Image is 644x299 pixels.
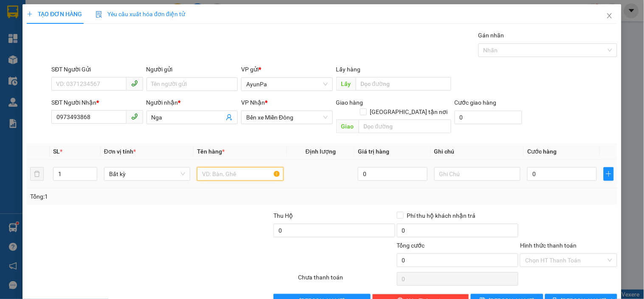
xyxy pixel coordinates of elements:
div: VP gửi [241,65,332,74]
label: Cước giao hàng [455,99,497,106]
button: delete [30,167,44,181]
span: phone [131,80,138,87]
span: Bất kỳ [109,168,185,180]
span: Lấy hàng [336,66,361,73]
div: Người gửi [146,65,238,74]
button: Close [598,4,622,28]
div: SĐT Người Nhận [51,98,143,107]
label: Hình thức thanh toán [520,242,577,249]
span: plus [27,11,33,17]
span: [GEOGRAPHIC_DATA] tận nơi [367,107,451,117]
span: TẠO ĐƠN HÀNG [27,11,82,17]
label: Gán nhãn [478,32,504,39]
button: plus [604,167,614,181]
input: Cước giao hàng [455,111,523,124]
span: Tên hàng [197,148,225,155]
span: VP Nhận [241,99,265,106]
span: Giao [336,120,359,133]
span: Lấy [336,77,356,91]
input: Dọc đường [359,120,451,133]
span: Yêu cầu xuất hóa đơn điện tử [96,11,185,17]
input: Dọc đường [356,77,451,91]
input: VD: Bàn, Ghế [197,167,283,181]
span: user-add [226,114,233,121]
span: Phí thu hộ khách nhận trả [404,211,479,220]
span: Bến xe Miền Đông [246,111,327,124]
span: plus [604,171,613,177]
img: icon [96,11,102,18]
span: Đơn vị tính [104,148,136,155]
span: Cước hàng [527,148,557,155]
th: Ghi chú [431,143,524,160]
div: Chưa thanh toán [297,273,396,288]
span: AyunPa [246,78,327,91]
span: Tổng cước [397,242,425,249]
div: Tổng: 1 [30,192,249,201]
span: Thu Hộ [273,212,293,219]
span: SL [53,148,60,155]
span: phone [131,113,138,120]
input: 0 [358,167,427,181]
div: Người nhận [146,98,238,107]
div: SĐT Người Gửi [51,65,143,74]
span: close [606,12,613,19]
input: Ghi Chú [434,167,520,181]
span: Định lượng [306,148,336,155]
span: Giá trị hàng [358,148,389,155]
span: Giao hàng [336,99,363,106]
